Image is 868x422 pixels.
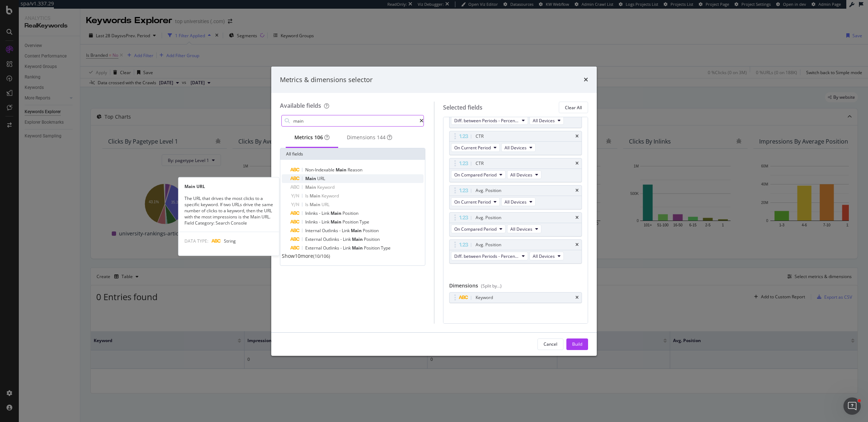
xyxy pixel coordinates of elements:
[501,143,536,152] button: All Devices
[322,210,331,216] span: Link
[340,236,343,242] span: -
[331,210,342,216] span: Main
[280,75,373,85] div: Metrics & dimensions selector
[280,102,321,110] div: Available fields
[566,338,588,350] button: Build
[377,134,386,141] div: brand label
[449,282,582,292] div: Dimensions
[271,67,597,356] div: modal
[322,193,339,199] span: Keyword
[454,226,497,232] span: On Compared Period
[305,184,317,190] span: Main
[507,170,541,179] button: All Devices
[476,241,501,248] div: Avg. Position
[319,210,322,216] span: -
[451,116,528,125] button: Diff. between Periods - Percentage
[305,236,323,242] span: External
[364,236,380,242] span: Position
[317,175,325,182] span: URL
[363,227,379,234] span: Position
[342,227,351,234] span: Link
[449,131,582,155] div: CTRtimesOn Current PeriodAll Devices
[454,199,491,205] span: On Current Period
[305,210,319,216] span: Inlinks
[317,184,335,190] span: Keyword
[294,134,329,141] div: Metrics
[323,236,340,242] span: Outlinks
[443,103,482,112] div: Selected fields
[575,134,579,138] div: times
[343,236,352,242] span: Link
[293,115,420,126] input: Search by field name
[575,188,579,193] div: times
[364,245,381,251] span: Position
[476,133,484,140] div: CTR
[537,338,563,350] button: Cancel
[449,292,582,303] div: Keywordtimes
[343,245,352,251] span: Link
[305,167,336,173] span: Non-Indexable
[322,219,331,225] span: Link
[529,116,564,125] button: All Devices
[454,145,491,151] span: On Current Period
[331,219,342,225] span: Main
[310,193,322,199] span: Main
[451,197,500,206] button: On Current Period
[347,134,392,141] div: Dimensions
[451,170,506,179] button: On Compared Period
[476,214,501,221] div: Avg. Position
[584,75,588,85] div: times
[305,219,319,225] span: Inlinks
[501,197,536,206] button: All Devices
[340,245,343,251] span: -
[533,118,555,124] span: All Devices
[575,243,579,247] div: times
[476,294,493,301] div: Keyword
[313,253,330,259] span: ( 10 / 106 )
[505,199,527,205] span: All Devices
[305,193,310,199] span: Is
[449,212,582,236] div: Avg. PositiontimesOn Compared PeriodAll Devices
[449,239,582,264] div: Avg. PositiontimesDiff. between Periods - PercentageAll Devices
[529,252,564,260] button: All Devices
[510,172,532,178] span: All Devices
[575,295,579,300] div: times
[575,216,579,220] div: times
[305,245,323,251] span: External
[510,226,532,232] span: All Devices
[572,341,582,347] div: Build
[449,158,582,182] div: CTRtimesOn Compared PeriodAll Devices
[348,167,362,173] span: Reason
[451,143,500,152] button: On Current Period
[322,201,329,208] span: URL
[323,245,340,251] span: Outlinks
[305,201,310,208] span: Is
[280,148,425,160] div: All fields
[449,185,582,209] div: Avg. PositiontimesOn Current PeriodAll Devices
[454,172,497,178] span: On Compared Period
[381,245,391,251] span: Type
[359,219,369,225] span: Type
[544,341,557,347] div: Cancel
[377,134,386,141] span: 144
[342,219,359,225] span: Position
[314,134,323,141] span: 106
[305,227,322,234] span: Internal
[282,252,313,259] span: Show 10 more
[319,219,322,225] span: -
[179,183,279,189] div: Main URL
[322,227,339,234] span: Outlinks
[505,145,527,151] span: All Devices
[565,105,582,111] div: Clear All
[454,253,519,259] span: Diff. between Periods - Percentage
[454,118,519,124] span: Diff. between Periods - Percentage
[352,245,364,251] span: Main
[451,225,506,233] button: On Compared Period
[451,252,528,260] button: Diff. between Periods - Percentage
[310,201,322,208] span: Main
[843,397,861,415] iframe: Intercom live chat
[351,227,363,234] span: Main
[476,160,484,167] div: CTR
[352,236,364,242] span: Main
[336,167,348,173] span: Main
